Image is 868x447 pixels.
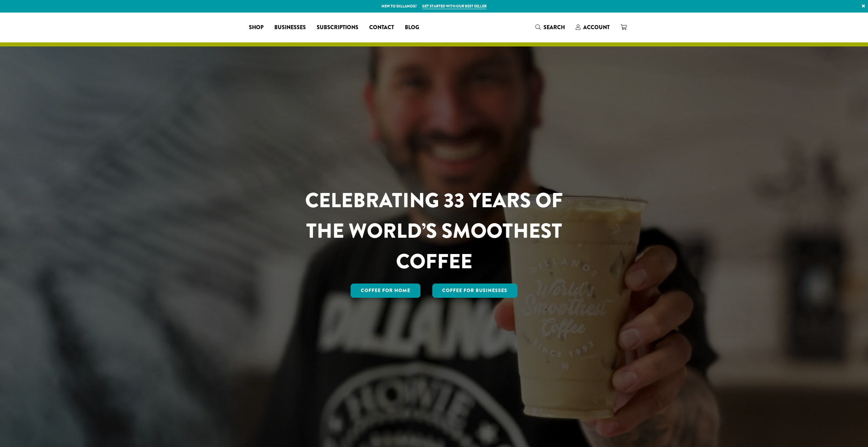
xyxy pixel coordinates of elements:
span: Shop [249,23,263,32]
a: Coffee for Home [351,284,420,298]
span: Search [544,23,565,31]
span: Account [583,23,610,31]
span: Subscriptions [317,23,358,32]
span: Blog [405,23,419,32]
a: Search [530,22,570,33]
a: Shop [243,22,269,33]
a: Get started with our best seller [422,3,487,9]
h1: CELEBRATING 33 YEARS OF THE WORLD’S SMOOTHEST COFFEE [285,185,583,277]
span: Contact [369,23,394,32]
span: Businesses [274,23,306,32]
a: Coffee For Businesses [432,284,518,298]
